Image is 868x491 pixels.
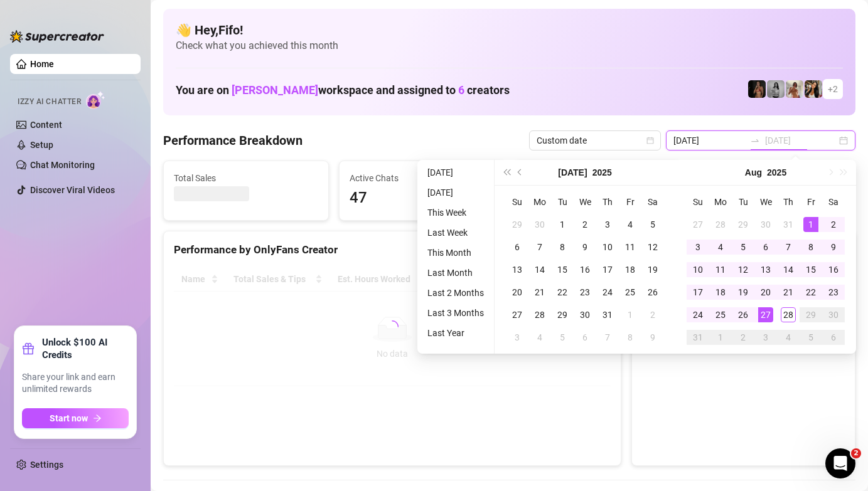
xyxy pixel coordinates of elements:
span: swap-right [750,135,760,145]
a: Settings [30,460,63,470]
span: gift [22,342,35,355]
td: 2025-09-04 [777,326,800,349]
div: 9 [645,330,660,345]
td: 2025-08-07 [596,326,619,349]
div: 24 [600,285,615,300]
th: Th [777,191,800,213]
td: 2025-07-02 [574,213,596,236]
button: Last year (Control + left) [500,160,513,185]
td: 2025-07-13 [506,258,528,281]
td: 2025-08-21 [777,281,800,304]
th: We [574,191,596,213]
td: 2025-07-11 [619,236,641,258]
div: 8 [803,240,818,255]
td: 2025-07-25 [619,281,641,304]
span: arrow-right [93,414,102,423]
td: 2025-08-17 [687,281,709,304]
div: 11 [713,262,728,277]
div: 22 [803,285,818,300]
div: 28 [781,307,796,322]
div: 24 [690,307,705,322]
div: 9 [826,240,841,255]
div: 23 [577,285,592,300]
td: 2025-07-31 [777,213,800,236]
img: logo-BBDzfeDw.svg [10,30,104,43]
input: Start date [673,134,745,147]
td: 2025-08-23 [822,281,845,304]
td: 2025-09-03 [754,326,777,349]
div: 2 [645,307,660,322]
div: 25 [713,307,728,322]
td: 2025-07-08 [551,236,574,258]
div: 13 [758,262,773,277]
div: 31 [781,217,796,232]
td: 2025-08-10 [687,258,709,281]
div: 8 [623,330,638,345]
div: 5 [645,217,660,232]
div: 30 [532,217,547,232]
td: 2025-08-13 [754,258,777,281]
div: 9 [577,240,592,255]
div: 20 [758,285,773,300]
div: 14 [532,262,547,277]
td: 2025-08-08 [619,326,641,349]
td: 2025-07-16 [574,258,596,281]
td: 2025-09-01 [709,326,732,349]
div: 3 [510,330,525,345]
div: 15 [555,262,570,277]
td: 2025-08-03 [687,236,709,258]
td: 2025-09-06 [822,326,845,349]
td: 2025-08-22 [800,281,822,304]
div: 16 [826,262,841,277]
div: 30 [758,217,773,232]
input: End date [765,134,837,147]
div: 18 [623,262,638,277]
div: 27 [510,307,525,322]
span: + 2 [828,82,838,96]
span: calendar [646,137,654,144]
span: Share your link and earn unlimited rewards [22,371,129,396]
img: the_bohema [748,80,766,98]
div: 5 [555,330,570,345]
div: 25 [623,285,638,300]
td: 2025-08-03 [506,326,528,349]
div: 5 [803,330,818,345]
button: Choose a year [592,160,612,185]
td: 2025-08-02 [641,304,664,326]
div: 21 [532,285,547,300]
div: 14 [781,262,796,277]
td: 2025-07-10 [596,236,619,258]
td: 2025-08-31 [687,326,709,349]
li: Last 3 Months [422,305,489,320]
strong: Unlock $100 AI Credits [42,336,129,361]
span: 2 [851,448,861,458]
td: 2025-08-05 [551,326,574,349]
div: 6 [826,330,841,345]
th: Su [687,191,709,213]
td: 2025-07-29 [551,304,574,326]
li: Last Week [422,225,489,240]
div: 10 [600,240,615,255]
h4: 👋 Hey, Fifo ! [176,21,843,39]
td: 2025-07-01 [551,213,574,236]
div: 28 [532,307,547,322]
span: Total Sales [174,171,318,185]
span: Check what you achieved this month [176,39,843,53]
button: Choose a year [767,160,786,185]
div: 15 [803,262,818,277]
td: 2025-08-26 [732,304,754,326]
li: [DATE] [422,185,489,200]
div: 31 [600,307,615,322]
div: 7 [781,240,796,255]
td: 2025-07-18 [619,258,641,281]
div: 6 [758,240,773,255]
div: 2 [736,330,751,345]
td: 2025-08-01 [800,213,822,236]
span: Izzy AI Chatter [18,96,81,108]
div: 28 [713,217,728,232]
td: 2025-08-16 [822,258,845,281]
td: 2025-08-20 [754,281,777,304]
div: 27 [758,307,773,322]
td: 2025-08-24 [687,304,709,326]
div: 21 [781,285,796,300]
